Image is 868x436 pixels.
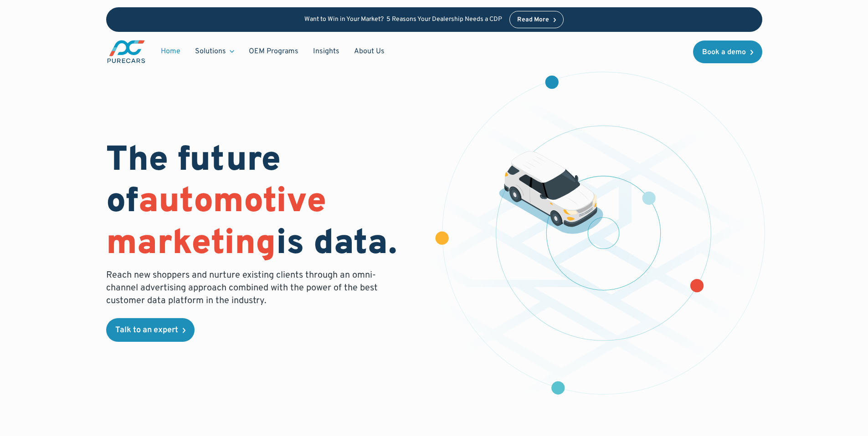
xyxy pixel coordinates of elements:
img: illustration of a vehicle [499,151,604,234]
p: Reach new shoppers and nurture existing clients through an omni-channel advertising approach comb... [106,269,383,307]
a: Insights [306,43,347,60]
h1: The future of is data. [106,141,423,265]
a: Home [154,43,188,60]
div: Talk to an expert [115,326,178,335]
p: Want to Win in Your Market? 5 Reasons Your Dealership Needs a CDP [304,16,502,24]
a: Read More [509,11,564,28]
img: purecars logo [106,39,146,64]
div: Solutions [188,43,241,60]
span: automotive marketing [106,181,326,266]
a: main [106,39,146,64]
a: Talk to an expert [106,318,195,342]
div: Read More [517,17,549,23]
a: Book a demo [693,41,762,63]
a: OEM Programs [241,43,306,60]
a: About Us [347,43,392,60]
div: Book a demo [702,49,746,56]
div: Solutions [195,46,226,56]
